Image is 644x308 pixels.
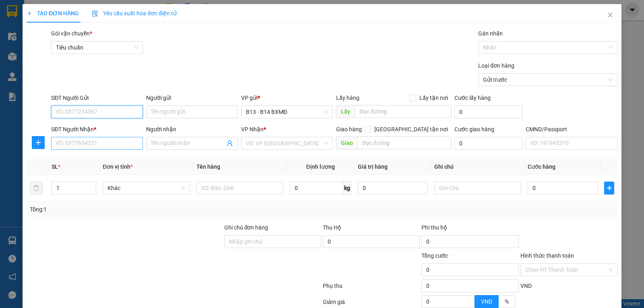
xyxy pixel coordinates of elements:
[421,223,518,235] div: Phí thu hộ
[431,159,524,175] th: Ghi chú
[478,30,503,37] label: Gán nhãn
[241,93,333,102] div: VP gửi
[30,205,249,214] div: Tổng: 1
[526,125,617,134] div: CMND/Passport
[454,105,522,118] input: Cước lấy hàng
[358,182,428,194] input: 0
[481,298,492,305] span: VND
[306,163,335,170] span: Định lượng
[92,10,98,17] img: icon
[336,105,355,118] span: Lấy
[505,298,509,305] span: %
[32,136,45,149] button: plus
[343,182,351,194] span: kg
[224,224,268,231] label: Ghi chú đơn hàng
[27,10,32,16] span: plus
[27,10,79,17] span: TẠO ĐƠN HÀNG
[196,163,220,170] span: Tên hàng
[224,235,321,248] input: Ghi chú đơn hàng
[336,126,362,132] span: Giao hàng
[605,185,614,191] span: plus
[454,126,494,132] label: Cước giao hàng
[227,140,233,147] span: user-add
[483,74,613,86] span: Gửi trước
[478,62,514,69] label: Loại đơn hàng
[52,163,58,170] span: SL
[416,93,451,102] span: Lấy tận nơi
[322,281,421,296] div: Phụ thu
[51,125,143,134] div: SĐT Người Nhận
[51,93,143,102] div: SĐT Người Gửi
[56,41,138,54] span: Tiêu chuẩn
[107,182,185,194] span: Khác
[604,182,614,194] button: plus
[528,163,555,170] span: Cước hàng
[520,252,574,259] label: Hình thức thanh toán
[51,30,92,37] span: Gói vận chuyển
[246,106,328,118] span: B13 - B14 BXMĐ
[607,12,613,18] span: close
[371,125,451,134] span: [GEOGRAPHIC_DATA] tận nơi
[30,182,43,194] button: delete
[323,224,341,231] span: Thu Hộ
[599,4,621,27] button: Close
[454,137,522,150] input: Cước giao hàng
[357,136,452,149] input: Dọc đường
[196,182,283,194] input: VD: Bàn, Ghế
[454,95,491,101] label: Cước lấy hàng
[336,95,359,101] span: Lấy hàng
[146,93,238,102] div: Người gửi
[92,10,177,17] span: Yêu cầu xuất hóa đơn điện tử
[434,182,521,194] input: Ghi Chú
[146,125,238,134] div: Người nhận
[103,163,133,170] span: Đơn vị tính
[355,105,452,118] input: Dọc đường
[421,252,448,259] span: Tổng cước
[241,126,264,132] span: VP Nhận
[336,136,357,149] span: Giao
[32,139,44,146] span: plus
[520,283,532,289] span: VND
[358,163,388,170] span: Giá trị hàng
